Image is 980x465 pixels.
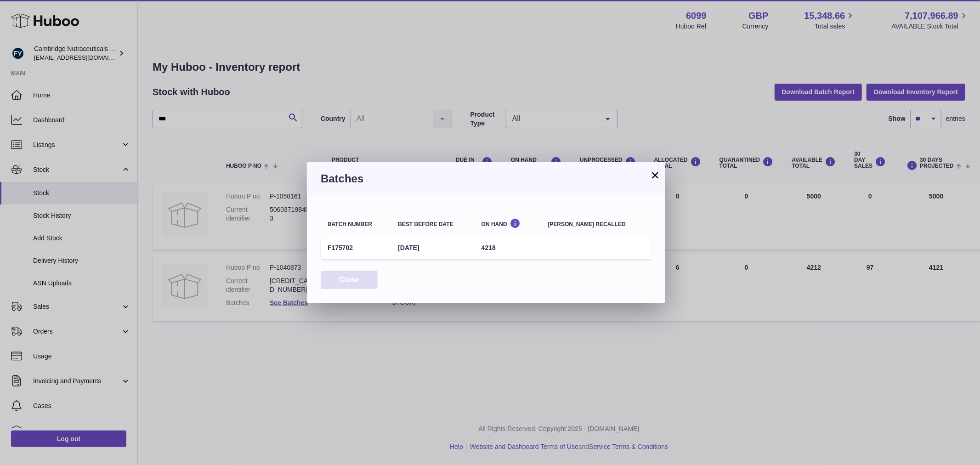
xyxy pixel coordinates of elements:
td: F175702 [321,237,391,259]
div: Batch number [328,221,384,227]
button: Close [321,271,378,289]
div: [PERSON_NAME] recalled [548,221,645,227]
div: On Hand [482,218,534,227]
td: 4218 [475,237,541,259]
button: × [650,170,661,181]
h3: Batches [321,171,651,186]
div: Best before date [398,221,467,227]
td: [DATE] [391,237,474,259]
